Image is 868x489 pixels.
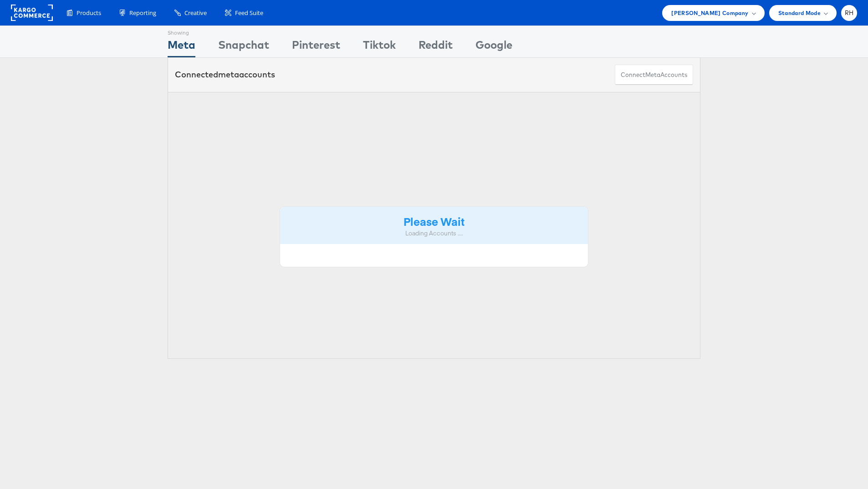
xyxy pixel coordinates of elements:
[77,9,101,17] span: Products
[175,69,275,81] div: Connected accounts
[168,26,195,37] div: Showing
[287,229,581,238] div: Loading Accounts ....
[671,8,748,18] span: [PERSON_NAME] Company
[845,10,854,16] span: RH
[218,69,239,80] span: meta
[184,9,207,17] span: Creative
[168,37,195,57] div: Meta
[419,37,453,57] div: Reddit
[363,37,396,57] div: Tiktok
[403,214,465,229] strong: Please Wait
[475,37,512,57] div: Google
[292,37,340,57] div: Pinterest
[645,71,660,79] span: meta
[778,8,821,18] span: Standard Mode
[615,65,693,85] button: ConnectmetaAccounts
[218,37,269,57] div: Snapchat
[235,9,263,17] span: Feed Suite
[129,9,156,17] span: Reporting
